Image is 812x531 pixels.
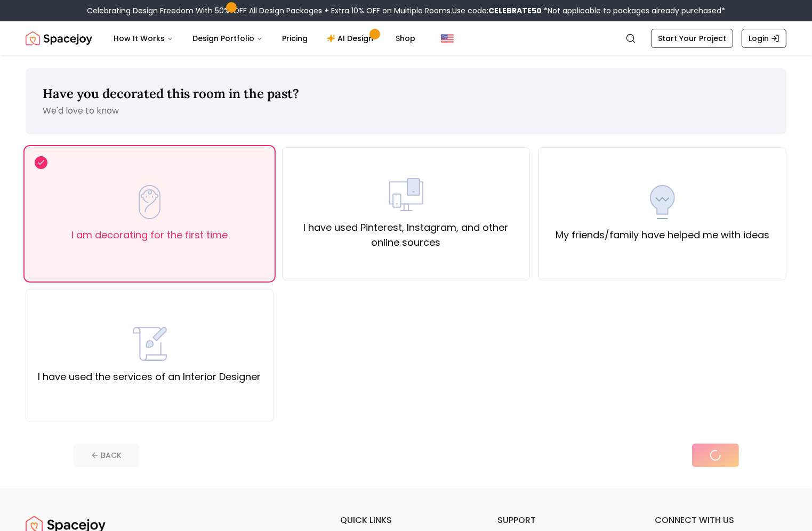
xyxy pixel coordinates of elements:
nav: Main [105,28,424,49]
label: I have used Pinterest, Instagram, and other online sources [291,220,521,250]
h6: connect with us [655,514,786,527]
a: Spacejoy [26,28,92,49]
img: I have used the services of an Interior Designer [133,327,167,361]
button: How It Works [105,28,182,49]
button: Design Portfolio [184,28,271,49]
div: Celebrating Design Freedom With 50% OFF All Design Packages + Extra 10% OFF on Multiple Rooms. [87,5,725,16]
nav: Global [26,21,786,55]
a: Shop [387,28,424,49]
h6: support [497,514,629,527]
label: I have used the services of an Interior Designer [38,369,261,384]
b: CELEBRATE50 [488,5,542,16]
span: Have you decorated this room in the past? [43,85,299,102]
img: I am decorating for the first time [133,185,167,219]
span: *Not applicable to packages already purchased* [542,5,725,16]
img: I have used Pinterest, Instagram, and other online sources [389,178,423,212]
a: AI Design [318,28,385,49]
a: Pricing [274,28,316,49]
label: My friends/family have helped me with ideas [556,228,769,243]
img: My friends/family have helped me with ideas [646,185,680,219]
h6: quick links [340,514,472,527]
a: Login [742,29,786,48]
p: We'd love to know [43,104,769,117]
label: I am decorating for the first time [71,228,228,243]
img: United States [441,32,454,45]
img: Spacejoy Logo [26,28,92,49]
span: Use code: [452,5,542,16]
a: Start Your Project [651,29,733,48]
